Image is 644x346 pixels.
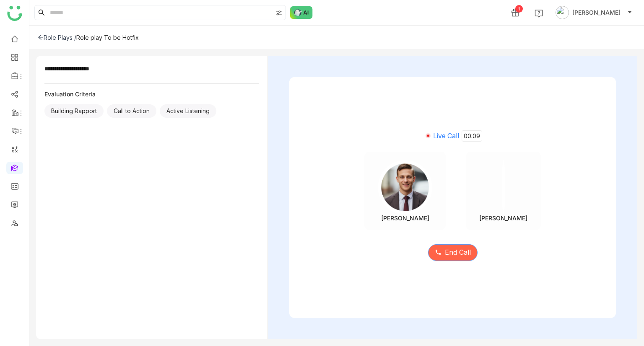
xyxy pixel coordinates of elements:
img: help.svg [535,9,543,18]
div: 1 [515,5,523,13]
button: [PERSON_NAME] [554,6,634,19]
div: Call to Action [107,104,156,118]
div: Role Plays / [38,34,76,41]
div: [PERSON_NAME] [479,214,527,222]
span: 00:09 [462,130,482,142]
img: male.png [378,160,432,214]
img: ask-buddy-normal.svg [290,6,313,19]
div: Role play To be Hotfix [76,34,139,41]
span: [PERSON_NAME] [572,8,621,17]
div: Evaluation Criteria [44,90,259,98]
span: End Call [445,247,471,258]
div: Building Rapport [44,104,104,118]
img: avatar [556,6,569,19]
div: Live Call [289,130,616,142]
button: End Call [428,244,478,261]
img: search-type.svg [275,10,282,16]
img: live [423,131,433,141]
div: [PERSON_NAME] [381,214,429,222]
img: logo [7,6,22,21]
img: 684be972847de31b02b70467 [499,160,509,214]
div: Active Listening [160,104,216,118]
